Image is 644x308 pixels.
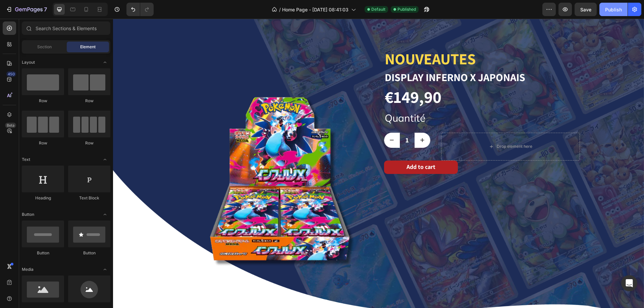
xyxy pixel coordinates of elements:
div: 450 [6,71,16,77]
div: Beta [5,123,16,128]
button: Save [575,3,597,16]
button: Publish [599,3,628,16]
div: Heading [22,195,64,201]
span: Save [580,7,591,12]
span: Published [397,6,416,12]
div: Row [68,140,110,146]
button: decrement [271,114,286,129]
h2: NOUVEAUTES [271,29,467,51]
div: Drop element here [384,125,419,130]
button: Add to cart [271,142,345,155]
p: Quantité [272,90,466,108]
span: Default [371,6,385,12]
div: Undo/Redo [126,3,154,16]
div: Row [22,98,64,104]
div: Publish [605,6,622,13]
input: Search Sections & Elements [22,21,110,35]
p: 7 [44,5,47,13]
span: Toggle open [100,154,110,165]
h1: Display Inferno X Japonais [271,51,467,66]
div: Row [22,140,64,146]
span: Button [22,211,34,218]
span: Text [22,157,30,163]
iframe: Design area [113,19,644,308]
div: €149,90 [271,66,329,89]
div: Button [22,250,64,256]
div: Open Intercom Messenger [621,275,637,291]
span: Home Page - [DATE] 08:41:03 [282,6,348,13]
span: Media [22,266,34,272]
span: Toggle open [100,264,110,275]
span: Toggle open [100,57,110,68]
button: 7 [3,3,50,16]
div: Text Block [68,195,110,201]
div: Add to cart [293,143,322,153]
div: Row [68,98,110,104]
button: increment [302,114,317,129]
span: / [279,6,281,13]
div: Button [68,250,110,256]
span: Element [80,44,96,50]
span: Layout [22,59,35,65]
input: quantity [286,114,302,129]
span: Section [37,44,52,50]
span: Toggle open [100,209,110,220]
